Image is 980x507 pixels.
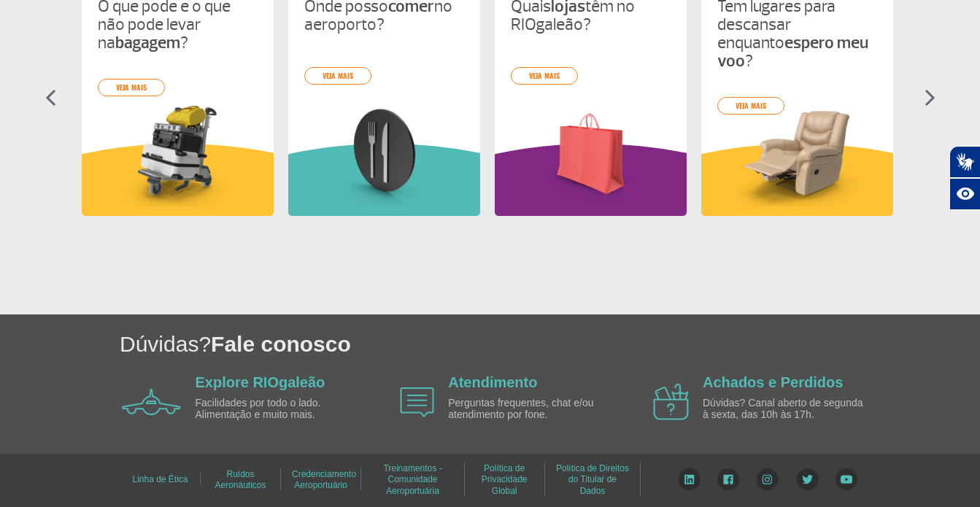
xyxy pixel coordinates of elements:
button: Abrir tradutor de língua de sinais. [949,146,980,178]
a: Política de Direitos do Titular de Dados [556,458,629,501]
img: card%20informa%C3%A7%C3%B5es%201.png [98,102,258,206]
img: roxoInformacoesUteis.svg [495,144,687,216]
a: Ruídos Aeronáuticos [215,464,266,495]
img: verdeInformacoesUteis.svg [288,144,480,216]
img: card%20informa%C3%A7%C3%B5es%204.png [717,102,877,206]
img: YouTube [836,468,857,490]
img: card%20informa%C3%A7%C3%B5es%206.png [511,102,671,206]
img: seta-direita [925,89,935,107]
a: Linha de Ética [132,469,188,489]
img: Instagram [756,468,779,490]
button: Abrir recursos assistivos. [949,178,980,210]
img: amareloInformacoesUteis.svg [82,144,274,216]
img: Facebook [717,468,739,490]
a: veja mais [98,79,165,96]
span: Fale conosco [211,332,351,356]
p: Perguntas frequentes, chat e/ou atendimento por fone. [448,398,616,420]
img: airplane icon [400,387,434,417]
p: Facilidades por todo o lado. Alimentação e muito mais. [196,398,363,420]
img: seta-esquerda [45,89,56,107]
a: Explore RIOgaleão [196,374,325,390]
a: veja mais [717,97,784,115]
img: card%20informa%C3%A7%C3%B5es%208.png [304,102,464,206]
img: airplane icon [122,389,181,415]
a: Treinamentos - Comunidade Aeroportuária [383,458,441,501]
a: Achados e Perdidos [703,374,843,390]
strong: bagagem [115,32,180,53]
img: airplane icon [653,384,689,420]
h1: Dúvidas? [120,329,980,359]
a: Política de Privacidade Global [482,458,528,501]
a: veja mais [304,67,371,85]
p: Dúvidas? Canal aberto de segunda à sexta, das 10h às 17h. [703,398,871,420]
strong: espero meu voo [717,32,868,71]
a: Credenciamento Aeroportuário [292,464,356,495]
div: Plugin de acessibilidade da Hand Talk. [949,146,980,210]
img: Twitter [796,468,819,490]
a: veja mais [511,67,578,85]
img: amareloInformacoesUteis.svg [701,144,893,216]
a: Atendimento [448,374,537,390]
img: LinkedIn [678,468,701,490]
